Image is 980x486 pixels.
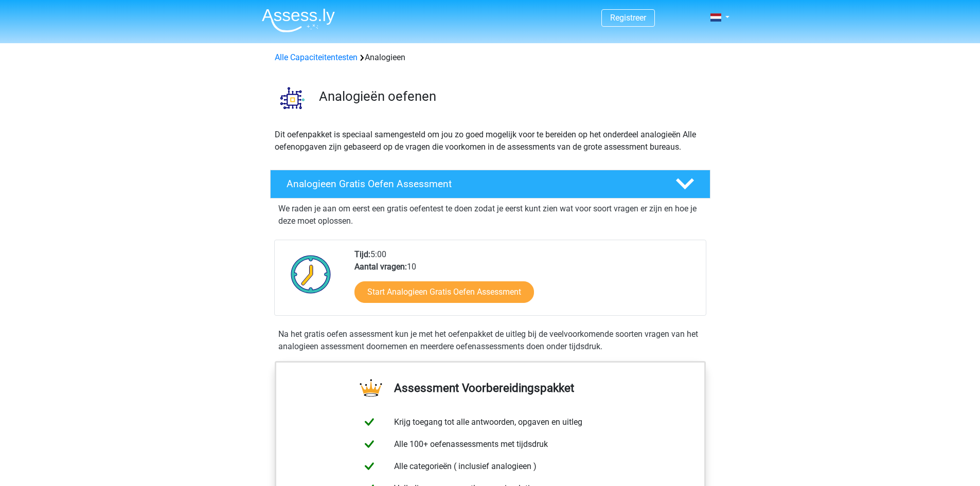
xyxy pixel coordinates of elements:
[285,248,337,300] img: Klok
[610,13,646,23] a: Registreer
[275,129,706,153] p: Dit oefenpakket is speciaal samengesteld om jou zo goed mogelijk voor te bereiden op het onderdee...
[266,170,715,199] a: Analogieen Gratis Oefen Assessment
[271,51,710,64] div: Analogieen
[274,328,706,353] div: Na het gratis oefen assessment kun je met het oefenpakket de uitleg bij de veelvoorkomende soorte...
[354,249,370,259] b: Tijd:
[319,88,702,104] h3: Analogieën oefenen
[354,262,407,272] b: Aantal vragen:
[262,8,335,32] img: Assessly
[347,248,705,315] div: 5:00 10
[278,203,702,227] p: We raden je aan om eerst een gratis oefentest te doen zodat je eerst kunt zien wat voor soort vra...
[287,178,659,190] h4: Analogieen Gratis Oefen Assessment
[271,76,314,120] img: analogieen
[275,52,358,62] a: Alle Capaciteitentesten
[354,281,534,303] a: Start Analogieen Gratis Oefen Assessment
